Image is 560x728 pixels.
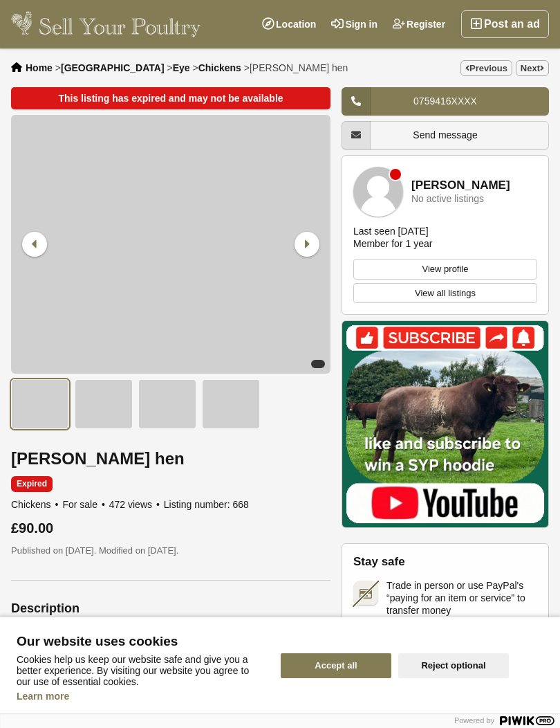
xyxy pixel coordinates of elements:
[167,62,189,73] li: >
[75,379,133,429] img: O-shamo hen - 2
[11,520,330,536] div: £90.00
[192,62,241,73] li: >
[353,225,429,237] div: Last seen [DATE]
[109,499,161,510] span: 472 views
[516,60,549,76] a: Next
[11,450,330,468] h1: [PERSON_NAME] hen
[353,237,432,250] div: Member for 1 year
[62,499,106,510] span: For sale
[353,167,403,217] img: Callie coffey
[202,379,260,429] img: O-shamo hen - 4
[353,555,537,569] h2: Stay safe
[17,635,264,648] span: Our website uses cookies
[353,283,537,304] a: View all listings
[386,579,537,617] span: Trade in person or use PayPal's “paying for an item or service” to transfer money
[353,259,537,280] a: View profile
[413,95,477,107] span: 0759416XXXX
[164,499,249,510] span: Listing number: 668
[61,62,165,73] a: [GEOGRAPHIC_DATA]
[461,10,549,38] a: Post an ad
[55,62,165,73] li: >
[411,179,510,192] a: [PERSON_NAME]
[413,129,477,140] span: Send message
[342,121,549,149] a: Send message
[454,716,494,725] span: Powered by
[460,60,512,76] a: Previous
[11,476,53,492] span: Expired
[281,653,391,678] button: Accept all
[11,601,330,615] h2: Description
[244,62,348,73] li: >
[411,194,484,204] div: No active listings
[17,654,264,687] p: Cookies help us keep our website safe and give you a better experience. By visiting our website y...
[342,87,549,116] a: 0759416XXXX
[26,62,53,73] a: Home
[254,10,324,38] a: Location
[324,10,385,38] a: Sign in
[385,10,453,38] a: Register
[198,62,241,73] a: Chickens
[11,115,330,374] img: O-shamo hen - 1/4
[11,87,330,109] div: This listing has expired and may not be available
[390,169,401,180] div: Member is offline
[342,320,549,528] img: Mat Atkinson Farming YouTube Channel
[11,544,330,558] p: Published on [DATE]. Modified on [DATE].
[138,379,196,429] img: O-shamo hen - 3
[250,62,348,73] span: [PERSON_NAME] hen
[398,653,509,678] button: Reject optional
[17,691,69,702] a: Learn more
[11,10,200,38] img: Sell Your Poultry
[11,379,69,429] img: O-shamo hen - 1
[11,499,60,510] span: Chickens
[173,62,190,73] a: Eye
